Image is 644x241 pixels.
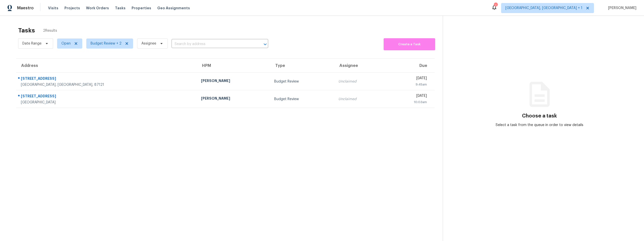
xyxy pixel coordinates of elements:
div: [PERSON_NAME] [201,78,266,85]
span: Open [61,41,71,46]
div: [GEOGRAPHIC_DATA], [GEOGRAPHIC_DATA], 87121 [21,82,193,87]
div: [DATE] [390,93,427,100]
div: 1 [494,3,497,8]
th: Assignee [334,59,386,73]
span: [PERSON_NAME] [606,6,636,11]
div: [GEOGRAPHIC_DATA] [21,100,193,105]
div: 10:03am [390,100,427,105]
span: Work Orders [86,6,109,11]
button: Create a Task [384,38,435,50]
div: [PERSON_NAME] [201,96,266,102]
span: Geo Assignments [157,6,190,11]
th: HPM [197,59,270,73]
span: Tasks [115,6,126,10]
div: Unclaimed [338,97,382,102]
span: Maestro [17,6,34,11]
span: Budget Review + 2 [91,41,122,46]
span: Projects [64,6,80,11]
span: Visits [48,6,58,11]
div: Select a task from the queue in order to view details [491,123,588,128]
th: Address [16,59,197,73]
span: Assignee [141,41,156,46]
th: Due [386,59,435,73]
div: Unclaimed [338,79,382,84]
th: Type [270,59,334,73]
div: [DATE] [390,76,427,82]
span: 2 Results [43,28,57,33]
h2: Tasks [18,28,35,33]
div: 9:45am [390,82,427,87]
h3: Choose a task [522,113,557,118]
div: [STREET_ADDRESS] [21,94,193,100]
span: Properties [132,6,151,11]
span: Create a Task [386,42,433,47]
div: Budget Review [274,79,330,84]
button: Open [262,41,269,48]
div: Budget Review [274,97,330,102]
div: [STREET_ADDRESS] [21,76,193,82]
input: Search by address [172,40,254,48]
span: [GEOGRAPHIC_DATA], [GEOGRAPHIC_DATA] + 1 [505,6,582,11]
span: Date Range [22,41,42,46]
